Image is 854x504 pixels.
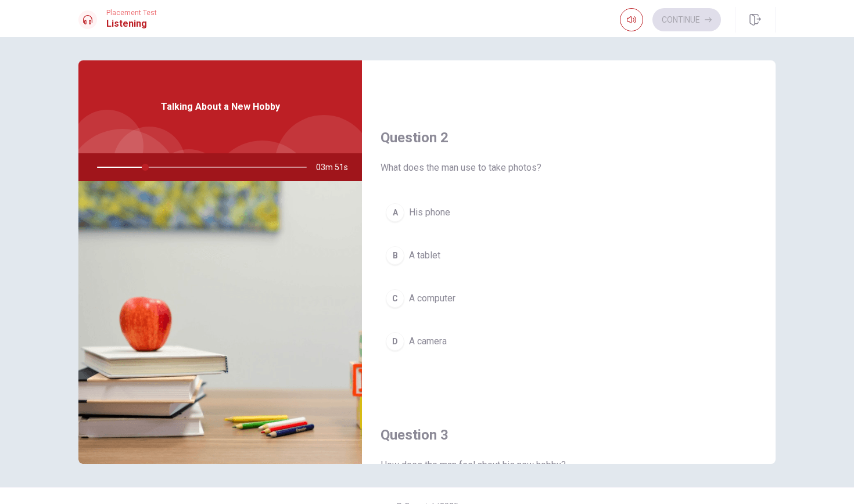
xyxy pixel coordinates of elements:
[386,246,404,265] div: B
[316,153,357,181] span: 03m 51s
[381,284,757,313] button: CA computer
[386,203,404,222] div: A
[409,291,455,305] span: A computer
[381,161,757,175] span: What does the man use to take photos?
[161,100,280,114] span: Talking About a New Hobby
[381,426,757,444] h4: Question 3
[106,9,157,17] span: Placement Test
[409,334,447,348] span: A camera
[409,206,450,219] span: His phone
[386,332,404,351] div: D
[106,17,157,31] h1: Listening
[381,198,757,227] button: AHis phone
[381,327,757,356] button: DA camera
[78,181,362,464] img: Talking About a New Hobby
[381,458,757,472] span: How does the man feel about his new hobby?
[409,249,440,262] span: A tablet
[386,289,404,308] div: C
[381,241,757,270] button: BA tablet
[381,128,757,147] h4: Question 2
